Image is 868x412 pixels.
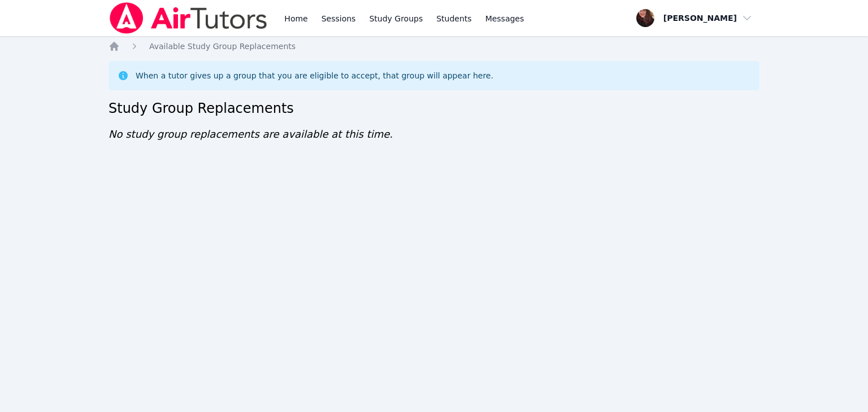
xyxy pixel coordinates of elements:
img: Air Tutors [108,2,268,34]
div: When a tutor gives up a group that you are eligible to accept, that group will appear here. [136,70,493,81]
nav: Breadcrumb [108,41,759,52]
span: Available Study Group Replacements [149,42,296,51]
span: Messages [485,13,524,24]
a: Available Study Group Replacements [149,41,296,52]
span: No study group replacements are available at this time. [108,128,393,140]
h2: Study Group Replacements [108,99,759,117]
